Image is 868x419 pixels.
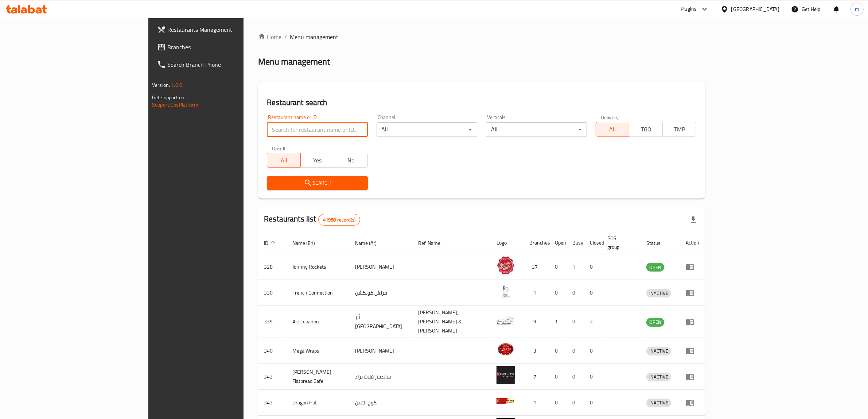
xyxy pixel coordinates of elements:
[349,280,413,306] td: فرنش كونكشن
[601,115,619,120] label: Delivery
[300,153,334,168] button: Yes
[267,122,367,137] input: Search for restaurant name or ID..
[549,306,567,338] td: 1
[287,364,349,390] td: [PERSON_NAME] Flatbread Cafe
[686,346,699,355] div: Menu
[523,232,549,254] th: Branches
[686,288,699,297] div: Menu
[497,311,515,330] img: Arz Lebanon
[607,234,632,251] span: POS group
[349,254,413,280] td: [PERSON_NAME]
[167,25,288,34] span: Restaurants Management
[584,254,602,280] td: 0
[258,56,330,68] h2: Menu management
[304,155,331,166] span: Yes
[272,146,285,151] label: Upsell
[273,178,362,188] span: Search
[523,364,549,390] td: 7
[549,254,567,280] td: 0
[258,32,705,41] nav: breadcrumb
[497,392,515,410] img: Dragon Hut
[377,122,477,137] div: All
[584,280,602,306] td: 0
[567,364,584,390] td: 0
[355,239,386,247] span: Name (Ar)
[646,239,670,247] span: Status
[167,60,288,69] span: Search Branch Phone
[646,399,671,407] span: INACTIVE
[523,254,549,280] td: 37
[666,124,693,135] span: TMP
[152,100,198,109] a: Support.OpsPlatform
[287,390,349,416] td: Dragon Hut
[171,80,182,90] span: 1.0.0
[167,43,288,51] span: Branches
[567,306,584,338] td: 0
[152,93,186,102] span: Get support on:
[686,398,699,407] div: Menu
[287,280,349,306] td: French Connection
[567,280,584,306] td: 0
[685,211,702,228] div: Export file
[292,239,324,247] span: Name (En)
[267,153,301,168] button: All
[646,289,671,297] span: INACTIVE
[151,56,293,73] a: Search Branch Phone
[319,216,360,223] span: 41958 record(s)
[549,338,567,364] td: 0
[267,176,367,190] button: Search
[334,153,368,168] button: No
[318,214,360,226] div: Total records count
[349,390,413,416] td: كوخ التنين
[287,338,349,364] td: Mega Wraps
[680,232,705,254] th: Action
[549,280,567,306] td: 0
[686,318,699,326] div: Menu
[497,366,515,384] img: Sandella's Flatbread Cafe
[287,254,349,280] td: Johnny Rockets
[349,306,413,338] td: أرز [GEOGRAPHIC_DATA]
[646,263,664,272] span: OPEN
[646,347,671,355] span: INACTIVE
[686,372,699,381] div: Menu
[549,364,567,390] td: 0
[151,21,293,38] a: Restaurants Management
[686,262,699,271] div: Menu
[596,122,630,137] button: All
[549,390,567,416] td: 0
[646,318,664,326] span: OPEN
[632,124,660,135] span: TGO
[646,289,671,297] div: INACTIVE
[567,232,584,254] th: Busy
[523,338,549,364] td: 3
[270,155,298,166] span: All
[567,338,584,364] td: 0
[264,239,278,247] span: ID
[523,280,549,306] td: 1
[497,340,515,358] img: Mega Wraps
[497,282,515,300] img: French Connection
[662,122,696,137] button: TMP
[491,232,523,254] th: Logo
[646,347,671,355] div: INACTIVE
[855,5,859,13] span: m
[567,254,584,280] td: 1
[523,390,549,416] td: 1
[349,338,413,364] td: [PERSON_NAME]
[497,256,515,274] img: Johnny Rockets
[264,214,360,226] h2: Restaurants list
[413,306,491,338] td: [PERSON_NAME],[PERSON_NAME] & [PERSON_NAME]
[646,373,671,381] div: INACTIVE
[584,232,602,254] th: Closed
[584,390,602,416] td: 0
[349,364,413,390] td: سانديلاز فلات براد
[629,122,663,137] button: TGO
[549,232,567,254] th: Open
[584,338,602,364] td: 0
[337,155,365,166] span: No
[419,239,450,247] span: Ref. Name
[523,306,549,338] td: 9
